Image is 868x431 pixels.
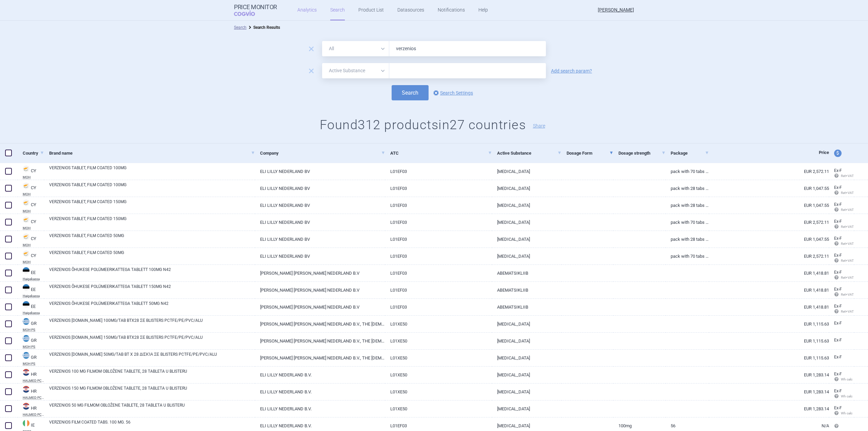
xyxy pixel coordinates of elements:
a: VERZENIOS [DOMAIN_NAME] 50MG/TAB BT X 28 ΔΙΣΚΊΑ ΣΕ BLISTERS PCTFE/PE/PVC/ALU [49,351,255,364]
a: Ex-F Ret+VAT calc [829,200,854,215]
a: Dosage strength [618,145,666,161]
span: COGVIO [234,11,264,16]
a: Ex-F Ret+VAT calc [829,234,854,249]
a: [MEDICAL_DATA] [492,333,561,349]
a: Ex-F [829,352,854,363]
span: Ex-factory price [834,270,842,275]
abbr: HALMED PCL SUMMARY — List of medicines with an established maximum wholesale price published by t... [23,396,44,399]
a: [MEDICAL_DATA] [492,197,561,214]
a: EUR 1,047.55 [709,180,829,197]
span: Wh calc [834,377,852,381]
a: [PERSON_NAME] [PERSON_NAME] NEDERLAND B.V., THE [DEMOGRAPHIC_DATA] [255,316,385,332]
img: Ireland [23,420,29,427]
a: L01EF03 [385,197,492,214]
button: Search [392,85,429,100]
img: Cyprus [23,182,29,189]
a: [MEDICAL_DATA] [492,400,561,417]
abbr: HALMED PCL SUMMARY — List of medicines with an established maximum wholesale price published by t... [23,413,44,416]
a: Price MonitorCOGVIO [234,4,277,17]
a: [MEDICAL_DATA] [492,350,561,366]
a: L01XE50 [385,350,492,366]
a: [MEDICAL_DATA] [492,180,561,197]
a: Ex-F Ret+VAT calc [829,301,854,317]
a: PACK WITH 28 TABS IN BLISTER(S) [666,180,709,197]
a: Ex-F Ret+VAT calc [829,268,854,283]
abbr: MOH — Pharmaceutical Price List published by the Ministry of Health, Cyprus. [23,260,44,264]
img: Croatia [23,386,29,393]
a: L01EF03 [385,163,492,180]
a: Ex-F Wh calc [829,403,854,419]
a: Package [671,145,709,161]
a: [MEDICAL_DATA] [492,231,561,248]
a: Ex-F Wh calc [829,369,854,385]
a: ABEMATSIKLIIB [492,282,561,298]
a: [PERSON_NAME] [PERSON_NAME] NEDERLAND B.V [255,265,385,281]
a: EUR 1,047.55 [709,231,829,248]
a: ELI LILLY NEDERLAND BV [255,231,385,248]
img: Cyprus [23,250,29,257]
a: VERZENIOS 150 MG FILMOM OBLOŽENE TABLETE, 28 TABLETA U BLISTERU [49,385,255,397]
span: Ex-factory price [834,219,842,224]
a: Search [234,25,246,30]
span: Ret+VAT calc [834,293,860,296]
a: [PERSON_NAME] [PERSON_NAME] NEDERLAND B.V [255,282,385,298]
a: EEEEHaigekassa [18,283,44,298]
a: EUR 1,418.81 [709,265,829,281]
a: HRHRHALMED PCL SUMMARY [18,368,44,383]
img: Estonia [23,267,29,274]
span: Ret+VAT calc [834,191,860,195]
img: Cyprus [23,233,29,240]
a: ABEMATSIKLIIB [492,265,561,281]
span: Ret+VAT calc [834,225,860,229]
a: VERZENIOS TABLET, FILM COATED 100MG [49,165,255,177]
a: ELI LILLY NEDERLAND B.V. [255,384,385,400]
span: Ret+VAT calc [834,208,860,212]
span: Ex-factory price [834,168,842,173]
img: Estonia [23,284,29,291]
a: L01XE50 [385,316,492,332]
a: EUR 1,115.63 [709,316,829,332]
a: [MEDICAL_DATA] [492,163,561,180]
abbr: MOH — Pharmaceutical Price List published by the Ministry of Health, Cyprus. [23,193,44,196]
a: VERZENIOS ÕHUKESE POLÜMEERIKATTEGA TABLETT 50MG N42 [49,300,255,313]
a: EUR 2,572.11 [709,248,829,265]
a: L01EF03 [385,265,492,281]
a: EUR 1,283.14 [709,400,829,417]
button: Share [533,123,545,128]
a: CYCYMOH [18,233,44,247]
a: L01EF03 [385,180,492,197]
a: CYCYMOH [18,250,44,264]
a: EUR 1,047.55 [709,197,829,214]
span: Ret+VAT calc [834,276,860,279]
a: Ex-F Ret+VAT calc [829,183,854,198]
a: ELI LILLY NEDERLAND B.V. [255,400,385,417]
a: ELI LILLY NEDERLAND BV [255,248,385,265]
a: HRHRHALMED PCL SUMMARY [18,402,44,416]
a: VERZENIOS 50 MG FILMOM OBLOŽENE TABLETE, 28 TABLETA U BLISTERU [49,402,255,414]
a: VERZENIOS TABLET, FILM COATED 150MG [49,216,255,228]
a: Add search param? [551,68,592,73]
a: EUR 1,418.81 [709,299,829,315]
span: Ret+VAT calc [834,174,860,178]
span: Ret+VAT calc [834,259,860,262]
span: Ex-factory price [834,355,842,359]
span: Price [819,150,829,155]
img: Estonia [23,301,29,308]
li: Search [234,24,246,31]
img: Cyprus [23,199,29,206]
span: Ex-factory price [834,338,842,342]
a: VERZENIOS ÕHUKESE POLÜMEERIKATTEGA TABLETT 100MG N42 [49,267,255,279]
li: Search Results [246,24,280,31]
a: L01EF03 [385,299,492,315]
img: Greece [23,335,29,342]
abbr: MOH PS — List of medicinal products published by the Ministry of Health, Greece. [23,362,44,366]
a: Ex-F Wh calc [829,386,854,402]
a: EUR 1,283.14 [709,384,829,400]
a: EEEEHaigekassa [18,267,44,281]
a: HRHRHALMED PCL SUMMARY [18,385,44,399]
span: Ret+VAT calc [834,242,860,246]
a: EUR 2,572.11 [709,163,829,180]
span: Ex-factory price [834,321,842,326]
a: Country [23,145,44,161]
a: EUR 1,283.14 [709,367,829,383]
